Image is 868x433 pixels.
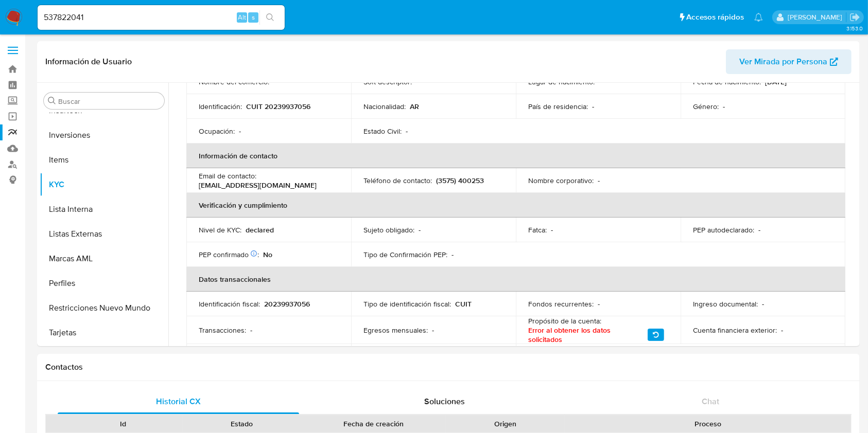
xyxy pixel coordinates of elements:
[598,176,600,185] p: -
[363,225,414,234] p: Sujeto obligado :
[58,97,160,106] input: Buscar
[455,299,472,309] p: CUIT
[363,250,447,259] p: Tipo de Confirmación PEP :
[363,326,428,335] p: Egresos mensuales :
[199,250,259,259] p: PEP confirmado :
[693,326,777,335] p: Cuenta financiera exterior :
[199,326,246,335] p: Transacciones :
[424,395,465,407] span: Soluciones
[592,102,594,111] p: -
[410,102,419,111] p: AR
[71,419,176,429] div: Id
[40,320,168,345] button: Tarjetas
[199,127,235,136] p: Ocupación :
[739,49,827,74] span: Ver Mirada por Persona
[528,225,547,234] p: Fatca :
[156,395,201,407] span: Historial CX
[40,148,168,172] button: Items
[363,127,402,136] p: Estado Civil :
[758,225,760,234] p: -
[190,419,294,429] div: Estado
[246,225,274,234] p: declared
[363,299,451,309] p: Tipo de identificación fiscal :
[40,271,168,296] button: Perfiles
[48,97,56,105] button: Buscar
[40,222,168,246] button: Listas Externas
[363,102,406,111] p: Nacionalidad :
[528,299,594,309] p: Fondos recurrentes :
[419,225,421,234] p: -
[693,299,758,309] p: Ingreso documental :
[572,419,844,429] div: Proceso
[693,225,754,234] p: PEP autodeclarado :
[199,77,269,86] p: Nombre del comercio :
[199,225,241,234] p: Nivel de KYC :
[259,10,281,25] button: search-icon
[726,49,852,74] button: Ver Mirada por Persona
[238,12,246,22] span: Alt
[273,77,275,86] p: -
[40,172,168,197] button: KYC
[452,250,454,259] p: -
[40,123,168,148] button: Inversiones
[599,77,601,86] p: -
[528,316,601,326] p: Propósito de la cuenta :
[528,326,644,344] span: Error al obtener los datos solicitados
[453,419,558,429] div: Origen
[363,77,412,86] p: Soft descriptor :
[263,250,272,259] p: No
[308,419,439,429] div: Fecha de creación
[528,176,594,185] p: Nombre corporativo :
[693,77,761,86] p: Fecha de nacimiento :
[788,12,846,22] p: eliana.eguerrero@mercadolibre.com
[436,176,484,185] p: (3575) 400253
[40,197,168,222] button: Lista Interna
[186,143,845,168] th: Información de contacto
[186,267,845,292] th: Datos transaccionales
[528,102,588,111] p: País de residencia :
[686,12,744,23] span: Accesos rápidos
[754,13,763,22] a: Notificaciones
[199,171,256,181] p: Email de contacto :
[239,127,241,136] p: -
[246,102,310,111] p: CUIT 20239937056
[199,102,242,111] p: Identificación :
[781,326,783,335] p: -
[849,12,860,23] a: Salir
[199,299,260,309] p: Identificación fiscal :
[693,102,719,111] p: Género :
[528,77,595,86] p: Lugar de nacimiento :
[252,12,255,22] span: s
[38,11,285,24] input: Buscar usuario o caso...
[199,181,317,190] p: [EMAIL_ADDRESS][DOMAIN_NAME]
[416,77,418,86] p: -
[250,326,252,335] p: -
[406,127,408,136] p: -
[723,102,725,111] p: -
[702,395,719,407] span: Chat
[186,193,845,218] th: Verificación y cumplimiento
[40,296,168,320] button: Restricciones Nuevo Mundo
[45,57,132,67] h1: Información de Usuario
[598,299,600,309] p: -
[40,246,168,271] button: Marcas AML
[45,362,852,372] h1: Contactos
[762,299,764,309] p: -
[264,299,310,309] p: 20239937056
[432,326,434,335] p: -
[551,225,553,234] p: -
[363,176,432,185] p: Teléfono de contacto :
[765,77,787,86] p: [DATE]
